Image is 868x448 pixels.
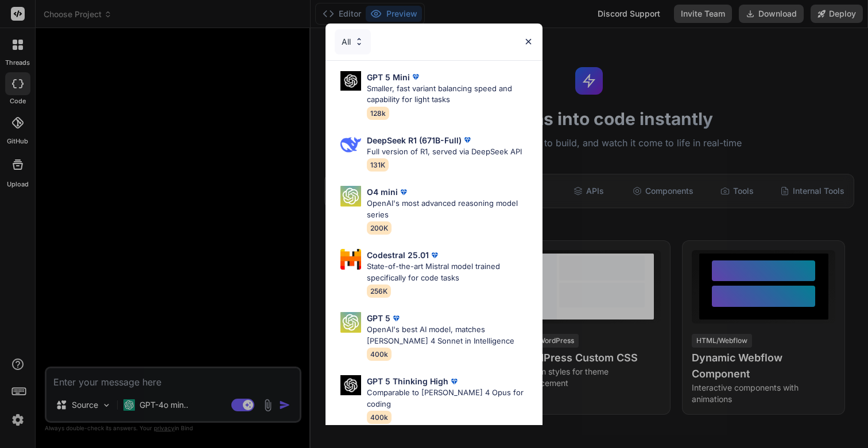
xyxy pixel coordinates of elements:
img: Pick Models [340,134,361,155]
span: 256K [367,285,391,298]
span: 400k [367,348,392,361]
p: GPT 5 Mini [367,71,410,83]
p: OpenAI's best AI model, matches [PERSON_NAME] 4 Sonnet in Intelligence [367,324,533,346]
p: OpenAI's most advanced reasoning model series [367,198,533,220]
span: 128k [367,107,389,120]
img: premium [410,71,421,83]
div: All [335,29,371,54]
p: O4 mini [367,186,398,198]
p: GPT 5 Thinking High [367,375,448,387]
img: Pick Models [340,249,361,270]
img: premium [390,313,402,324]
span: 400k [367,411,392,424]
p: Full version of R1, served via DeepSeek API [367,146,522,158]
img: close [524,37,533,46]
img: Pick Models [354,37,364,46]
p: DeepSeek R1 (671B-Full) [367,134,462,146]
img: Pick Models [340,375,361,395]
p: Smaller, fast variant balancing speed and capability for light tasks [367,83,533,106]
span: 131K [367,158,389,172]
img: premium [448,376,460,387]
img: Pick Models [340,312,361,333]
img: premium [429,250,440,261]
span: 200K [367,221,392,235]
img: premium [462,134,473,146]
p: Comparable to [PERSON_NAME] 4 Opus for coding [367,387,533,410]
p: Codestral 25.01 [367,249,429,261]
img: premium [398,186,409,198]
p: State-of-the-art Mistral model trained specifically for code tasks [367,261,533,283]
img: Pick Models [340,71,361,91]
img: Pick Models [340,186,361,207]
p: GPT 5 [367,312,390,324]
